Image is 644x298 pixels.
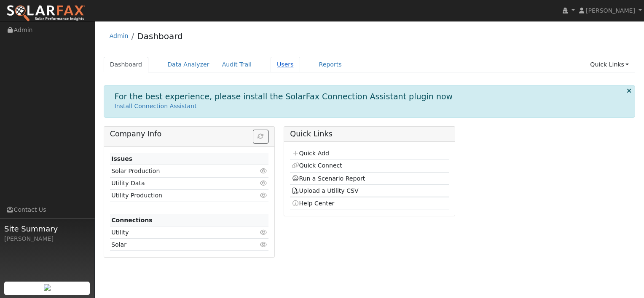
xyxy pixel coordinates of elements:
a: Dashboard [104,57,149,72]
td: Solar Production [110,165,243,177]
strong: Issues [111,155,132,162]
a: Reports [313,57,348,72]
a: Quick Connect [292,162,342,169]
i: Click to view [260,242,267,247]
a: Data Analyzer [161,57,216,72]
span: Site Summary [4,223,90,234]
a: Install Connection Assistant [115,103,197,109]
div: [PERSON_NAME] [4,234,90,243]
a: Quick Links [584,57,635,72]
a: Users [271,57,300,72]
i: Click to view [260,180,267,186]
a: Run a Scenario Report [292,175,365,182]
td: Utility Data [110,177,243,189]
td: Utility Production [110,189,243,202]
a: Admin [110,32,129,39]
strong: Connections [111,217,153,223]
img: retrieve [44,284,51,291]
h5: Quick Links [290,130,448,138]
span: [PERSON_NAME] [586,7,635,14]
i: Click to view [260,168,267,174]
td: Utility [110,226,243,239]
h5: Company Info [110,130,268,138]
h1: For the best experience, please install the SolarFax Connection Assistant plugin now [115,92,453,101]
i: Click to view [260,229,267,235]
a: Dashboard [137,31,183,41]
i: Click to view [260,192,267,198]
a: Upload a Utility CSV [292,187,359,194]
a: Quick Add [292,150,329,157]
a: Audit Trail [216,57,258,72]
img: SolarFax [6,5,86,22]
a: Help Center [292,200,335,207]
td: Solar [110,239,243,251]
